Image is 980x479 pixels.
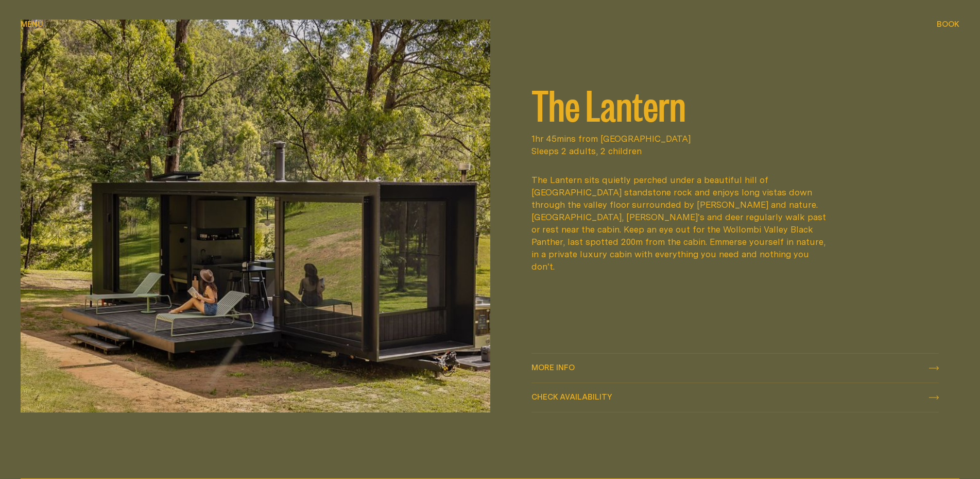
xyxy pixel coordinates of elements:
span: 1hr 45mins from [GEOGRAPHIC_DATA] [531,133,939,145]
button: check availability [531,383,939,412]
span: Book [937,20,959,28]
div: The Lantern sits quietly perched under a beautiful hill of [GEOGRAPHIC_DATA] standstone rock and ... [531,174,828,273]
button: show menu [21,19,43,31]
span: Check availability [531,393,612,401]
span: More info [531,364,575,371]
span: Menu [21,20,43,28]
button: show booking tray [937,19,959,31]
a: More info [531,354,939,383]
h2: The Lantern [531,83,939,124]
span: Sleeps 2 adults, 2 children [531,145,939,157]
